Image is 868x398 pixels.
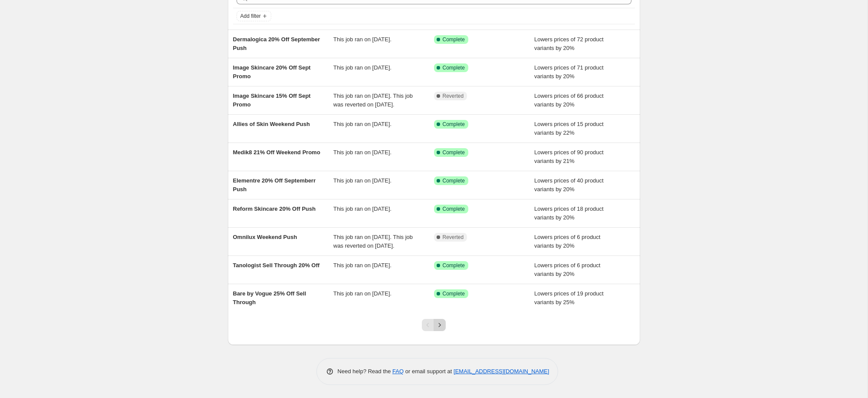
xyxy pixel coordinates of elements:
[443,149,465,156] span: Complete
[443,234,464,241] span: Reverted
[404,368,454,375] span: or email support at
[233,64,311,80] span: Image Skincare 20% Off Sept Promo
[233,121,310,127] span: Allies of Skin Weekend Push
[434,319,446,331] button: Next
[333,36,391,43] span: This job ran on [DATE].
[454,368,549,375] a: [EMAIL_ADDRESS][DOMAIN_NAME]
[443,36,465,43] span: Complete
[422,319,446,331] nav: Pagination
[333,93,413,108] span: This job ran on [DATE]. This job was reverted on [DATE].
[233,177,316,192] span: Elementre 20% Off Septemberr Push
[392,368,404,375] a: FAQ
[443,206,465,212] span: Complete
[233,234,297,240] span: Omnilux Weekend Push
[534,93,604,108] span: Lowers prices of 66 product variants by 20%
[534,290,604,305] span: Lowers prices of 19 product variants by 25%
[333,290,391,297] span: This job ran on [DATE].
[233,149,320,156] span: Medik8 21% Off Weekend Promo
[333,64,391,71] span: This job ran on [DATE].
[240,13,261,20] span: Add filter
[333,206,391,212] span: This job ran on [DATE].
[534,262,600,277] span: Lowers prices of 6 product variants by 20%
[233,262,320,269] span: Tanologist Sell Through 20% Off
[338,368,393,375] span: Need help? Read the
[333,262,391,269] span: This job ran on [DATE].
[443,177,465,184] span: Complete
[233,206,316,212] span: Reform Skincare 20% Off Push
[534,234,600,249] span: Lowers prices of 6 product variants by 20%
[534,121,604,136] span: Lowers prices of 15 product variants by 22%
[237,11,271,21] button: Add filter
[534,149,604,164] span: Lowers prices of 90 product variants by 21%
[233,36,320,51] span: Dermalogica 20% Off September Push
[443,93,464,99] span: Reverted
[233,93,311,108] span: Image Skincare 15% Off Sept Promo
[333,177,391,184] span: This job ran on [DATE].
[443,290,465,297] span: Complete
[534,177,604,192] span: Lowers prices of 40 product variants by 20%
[233,290,306,305] span: Bare by Vogue 25% Off Sell Through
[443,262,465,269] span: Complete
[443,121,465,128] span: Complete
[534,64,604,80] span: Lowers prices of 71 product variants by 20%
[333,234,413,249] span: This job ran on [DATE]. This job was reverted on [DATE].
[534,206,604,221] span: Lowers prices of 18 product variants by 20%
[443,64,465,71] span: Complete
[333,121,391,127] span: This job ran on [DATE].
[534,36,604,51] span: Lowers prices of 72 product variants by 20%
[333,149,391,156] span: This job ran on [DATE].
